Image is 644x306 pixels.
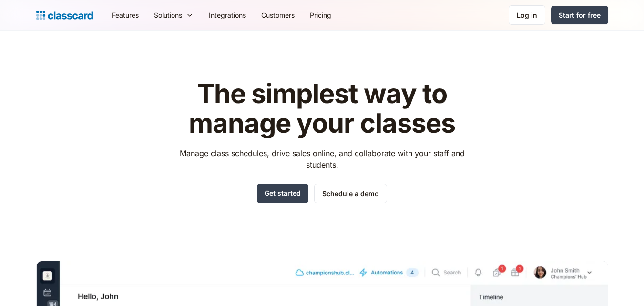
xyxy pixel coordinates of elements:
[509,5,545,25] a: Log in
[154,10,182,20] div: Solutions
[171,79,473,138] h1: The simplest way to manage your classes
[171,148,473,170] p: Manage class schedules, drive sales online, and collaborate with your staff and students.
[201,4,254,26] a: Integrations
[257,184,308,203] a: Get started
[104,4,146,26] a: Features
[302,4,339,26] a: Pricing
[517,10,537,20] div: Log in
[36,9,93,22] a: Logo
[254,4,302,26] a: Customers
[559,10,601,20] div: Start for free
[314,184,387,203] a: Schedule a demo
[551,6,608,24] a: Start for free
